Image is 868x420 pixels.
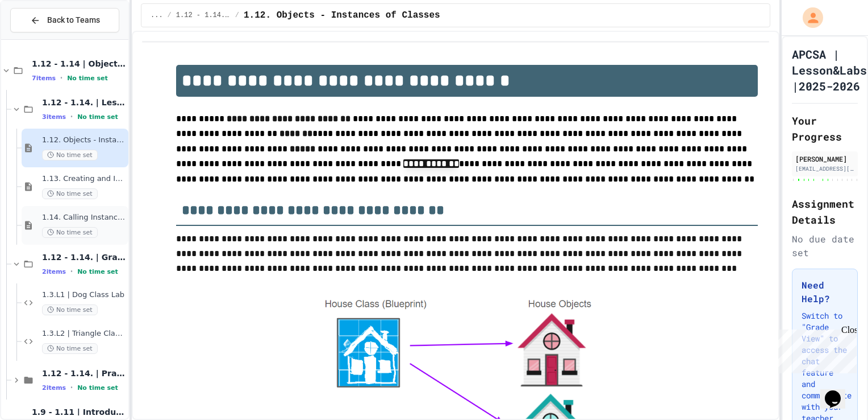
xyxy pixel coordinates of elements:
button: Back to Teams [10,8,119,32]
span: 1.12 - 1.14. | Graded Labs [42,252,126,262]
span: 2 items [42,384,66,392]
iframe: chat widget [774,325,857,373]
h3: Need Help? [802,278,848,306]
span: 1.12 - 1.14. | Lessons and Notes [42,97,126,108]
span: No time set [77,384,118,392]
h2: Assignment Details [792,196,858,228]
span: / [235,11,239,20]
span: Back to Teams [47,14,100,26]
h1: APCSA | Lesson&Labs |2025-2026 [792,46,867,94]
span: 1.3.L2 | Triangle Class Lab [42,329,126,339]
span: • [60,73,62,83]
span: • [70,383,73,392]
span: 1.9 - 1.11 | Introduction to Methods [32,407,126,417]
span: 7 items [32,75,56,82]
span: No time set [67,75,108,82]
span: 1.12 - 1.14 | Objects and Instances of Classes [32,59,126,69]
span: No time set [77,113,118,121]
span: / [168,11,172,20]
span: No time set [77,268,118,275]
span: ... [151,11,163,20]
span: 1.12. Objects - Instances of Classes [42,135,126,145]
span: 1.12 - 1.14. | Practice Labs [42,368,126,378]
div: Chat with us now!Close [5,5,78,72]
span: 1.14. Calling Instance Methods [42,213,126,223]
span: • [70,267,73,276]
div: My Account [791,5,826,31]
span: 1.12. Objects - Instances of Classes [244,9,440,22]
span: 2 items [42,268,66,275]
span: 1.3.L1 | Dog Class Lab [42,290,126,300]
div: [EMAIL_ADDRESS][DOMAIN_NAME] [795,164,854,173]
iframe: chat widget [820,374,857,409]
div: [PERSON_NAME] [795,154,854,164]
div: No due date set [792,232,858,260]
span: 1.13. Creating and Initializing Objects: Constructors [42,174,126,184]
span: 3 items [42,113,66,121]
span: No time set [42,227,98,238]
span: No time set [42,150,98,160]
span: No time set [42,304,98,315]
span: • [70,112,73,121]
h2: Your Progress [792,113,858,145]
span: No time set [42,188,98,199]
span: No time set [42,343,98,354]
span: 1.12 - 1.14. | Lessons and Notes [176,11,231,20]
